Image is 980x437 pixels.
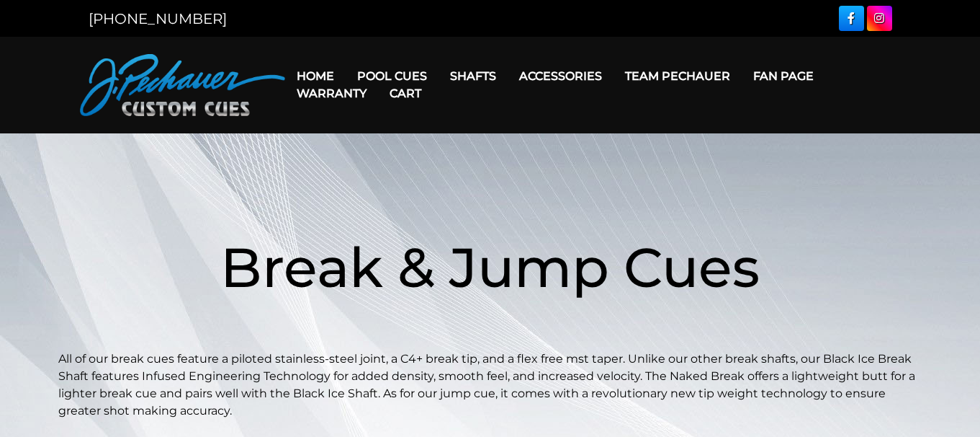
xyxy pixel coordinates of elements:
[508,58,613,94] a: Accessories
[285,75,378,112] a: Warranty
[613,58,742,94] a: Team Pechauer
[346,58,439,94] a: Pool Cues
[58,350,922,420] p: All of our break cues feature a piloted stainless-steel joint, a C4+ break tip, and a flex free m...
[220,234,760,301] span: Break & Jump Cues
[80,54,285,116] img: Pechauer Custom Cues
[285,58,346,94] a: Home
[742,58,825,94] a: Fan Page
[439,58,508,94] a: Shafts
[89,10,227,27] a: [PHONE_NUMBER]
[378,75,433,112] a: Cart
